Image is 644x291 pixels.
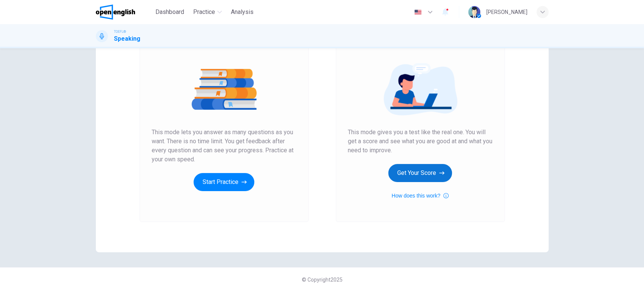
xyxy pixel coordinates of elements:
[348,128,493,155] span: This mode gives you a test like the real one. You will get a score and see what you are good at a...
[302,277,343,283] span: © Copyright 2025
[114,34,140,43] h1: Speaking
[194,173,254,191] button: Start Practice
[152,5,187,19] button: Dashboard
[388,164,452,182] button: Get Your Score
[190,5,225,19] button: Practice
[155,8,184,17] span: Dashboard
[413,9,423,15] img: en
[193,8,215,17] span: Practice
[228,5,257,19] button: Analysis
[486,8,527,17] div: [PERSON_NAME]
[231,8,254,17] span: Analysis
[152,128,297,164] span: This mode lets you answer as many questions as you want. There is no time limit. You get feedback...
[392,191,449,200] button: How does this work?
[468,6,480,18] img: Profile picture
[96,5,135,20] img: OpenEnglish logo
[114,29,126,34] span: TOEFL®
[96,5,153,20] a: OpenEnglish logo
